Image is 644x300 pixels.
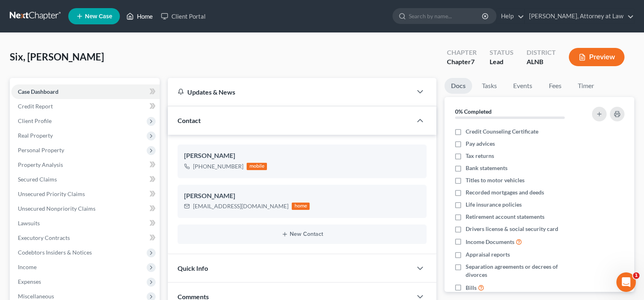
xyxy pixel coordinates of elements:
span: Bills [466,284,477,292]
span: Income Documents [466,238,514,246]
div: mobile [247,163,267,170]
div: [PHONE_NUMBER] [193,162,243,171]
strong: 0% Completed [455,108,492,115]
span: Quick Info [178,264,208,272]
a: Lawsuits [11,216,160,231]
div: Updates & News [178,88,402,96]
span: Miscellaneous [18,293,54,300]
a: Home [122,9,157,24]
span: Drivers license & social security card [466,225,558,233]
div: District [527,48,556,57]
a: Credit Report [11,99,160,114]
span: Separation agreements or decrees of divorces [466,263,580,279]
span: Case Dashboard [18,88,59,95]
span: 7 [471,58,475,65]
span: Unsecured Nonpriority Claims [18,205,95,212]
a: Help [497,9,524,24]
span: Client Profile [18,117,52,124]
span: Appraisal reports [466,250,510,259]
span: New Case [85,13,112,19]
span: Codebtors Insiders & Notices [18,249,92,256]
a: Property Analysis [11,158,160,172]
a: Fees [542,78,568,94]
span: Six, [PERSON_NAME] [10,51,104,63]
div: [EMAIL_ADDRESS][DOMAIN_NAME] [193,202,288,210]
span: Property Analysis [18,161,63,168]
span: Secured Claims [18,176,57,183]
span: Personal Property [18,147,64,153]
div: [PERSON_NAME] [184,191,420,201]
span: Recorded mortgages and deeds [466,188,544,196]
span: Expenses [18,278,41,285]
a: Case Dashboard [11,84,160,99]
span: Life insurance policies [466,201,522,209]
div: Status [490,48,514,57]
iframe: Intercom live chat [616,272,636,292]
span: Income [18,263,37,270]
div: Chapter [447,48,477,57]
a: Unsecured Priority Claims [11,187,160,201]
a: Unsecured Nonpriority Claims [11,201,160,216]
button: New Contact [184,231,420,237]
a: Timer [571,78,601,94]
span: Bank statements [466,164,507,172]
a: Events [507,78,539,94]
div: [PERSON_NAME] [184,151,420,161]
span: Titles to motor vehicles [466,176,525,184]
a: Tasks [475,78,503,94]
span: Tax returns [466,152,494,160]
div: ALNB [527,57,556,67]
span: 1 [633,272,640,279]
span: Unsecured Priority Claims [18,190,85,197]
a: [PERSON_NAME], Attorney at Law [525,9,634,24]
span: Real Property [18,132,53,139]
span: Contact [178,117,201,124]
span: Executory Contracts [18,234,70,241]
span: Credit Report [18,103,53,110]
a: Secured Claims [11,172,160,187]
div: Lead [490,57,514,67]
span: Retirement account statements [466,213,544,221]
div: home [292,203,310,210]
button: Preview [569,48,624,66]
input: Search by name... [409,9,483,24]
span: Credit Counseling Certificate [466,127,538,136]
a: Client Portal [157,9,210,24]
div: Chapter [447,57,477,67]
span: Pay advices [466,140,495,148]
span: Lawsuits [18,220,40,227]
a: Executory Contracts [11,231,160,245]
a: Docs [445,78,472,94]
